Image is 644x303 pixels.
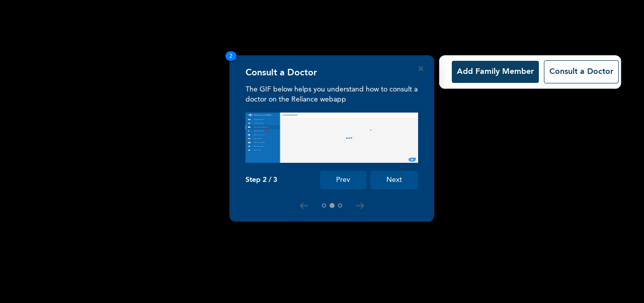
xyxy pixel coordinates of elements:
button: Consult a Doctor [544,60,619,83]
button: Next [370,171,418,189]
span: 2 [225,51,236,61]
img: consult_tour.f0374f2500000a21e88d.gif [246,113,418,163]
button: Prev [320,171,366,189]
button: Close [419,66,423,71]
p: The GIF below helps you understand how to consult a doctor on the Reliance webapp [246,84,418,105]
p: Step 2 / 3 [246,176,277,184]
h4: Consult a Doctor [246,67,317,78]
button: Add Family Member [452,61,539,83]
